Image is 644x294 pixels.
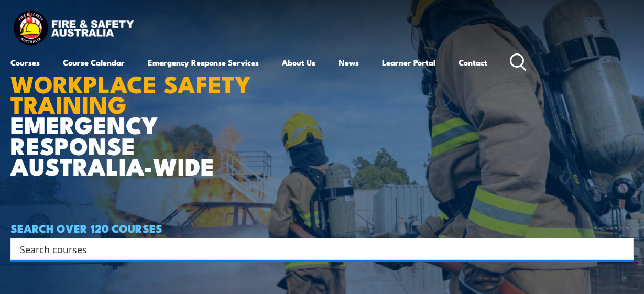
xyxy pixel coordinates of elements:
[282,50,315,75] a: About Us
[339,50,359,75] a: News
[615,242,630,256] button: Search magnifier button
[20,241,610,257] input: Search input
[10,47,267,176] h1: EMERGENCY RESPONSE AUSTRALIA-WIDE
[10,222,634,234] h4: SEARCH OVER 120 COURSES
[382,50,435,75] a: Learner Portal
[148,50,259,75] a: Emergency Response Services
[22,242,613,256] form: Search form
[10,50,40,75] a: Courses
[63,50,125,75] a: Course Calendar
[10,65,251,122] strong: WORKPLACE SAFETY TRAINING
[459,50,487,75] a: Contact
